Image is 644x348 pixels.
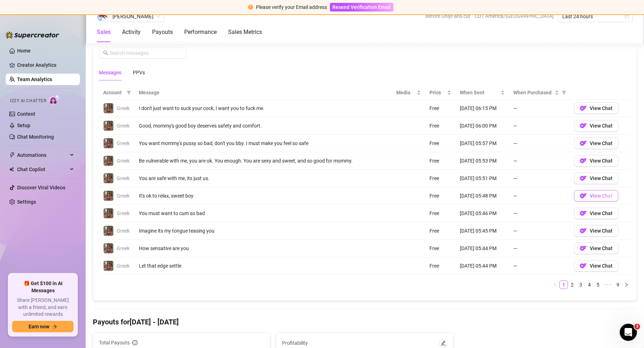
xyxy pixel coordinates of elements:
[103,50,108,55] span: search
[559,280,568,289] li: 1
[580,245,587,252] img: OF
[139,157,388,165] div: Be vulnerable with me, you are ok. You enough. You are sexy and sweet, and so good for mommy.
[282,339,308,347] span: Profitability
[574,120,618,131] button: OFView Chat
[139,244,388,252] div: How sensative are you
[509,240,570,257] td: —
[104,208,114,218] img: Greek
[104,226,114,236] img: Greek
[117,245,130,251] span: Greek
[17,164,68,175] span: Chat Copilot
[594,280,602,289] li: 5
[392,86,425,100] th: Media
[117,105,130,111] span: Greek
[622,280,631,289] button: right
[590,245,613,251] span: View Chat
[622,280,631,289] li: Next Page
[104,261,114,271] img: Greek
[509,86,570,100] th: When Purchased
[52,324,57,329] span: arrow-right
[562,11,629,22] span: Last 24 hours
[425,117,456,135] td: Free
[562,90,566,95] span: filter
[117,228,130,234] span: Greek
[184,28,217,36] div: Performance
[99,69,121,76] div: Messages
[574,208,618,219] button: OFView Chat
[49,95,60,105] img: AI Chatter
[456,240,509,257] td: [DATE] 05:44 PM
[425,86,456,100] th: Price
[425,240,456,257] td: Free
[577,280,585,289] li: 3
[509,170,570,187] td: —
[580,262,587,269] img: OF
[574,138,618,149] button: OFView Chat
[614,280,622,289] li: 9
[574,190,618,202] button: OFView Chat
[602,280,614,289] span: •••
[152,28,173,36] div: Payouts
[135,86,392,100] th: Message
[574,107,618,113] a: OFView Chat
[551,280,559,289] li: Previous Page
[425,170,456,187] td: Free
[12,280,74,294] span: 🎁 Get $100 in AI Messages
[425,257,456,275] td: Free
[17,185,65,190] a: Discover Viral Videos
[574,243,618,254] button: OFView Chat
[396,89,415,96] span: Media
[426,11,471,21] span: Before OnlyFans cut
[590,158,613,164] span: View Chat
[551,280,559,289] button: left
[6,31,59,39] img: logo-BBDzfeDw.svg
[456,117,509,135] td: [DATE] 06:00 PM
[104,138,114,148] img: Greek
[139,192,388,200] div: It's ok to relax, sweet boy
[509,205,570,222] td: —
[460,89,499,96] span: When Sent
[104,103,114,113] img: Greek
[17,48,31,54] a: Home
[553,283,557,287] span: left
[585,281,593,289] a: 4
[99,339,130,347] span: Total Payouts
[574,195,618,200] a: OFView Chat
[256,3,327,11] div: Please verify your Email address
[97,28,111,36] div: Sales
[456,86,509,100] th: When Sent
[509,222,570,240] td: —
[574,173,618,184] button: OFView Chat
[590,228,613,234] span: View Chat
[509,152,570,170] td: —
[620,324,637,341] iframe: Intercom live chat
[475,11,554,21] span: CDT America/[GEOGRAPHIC_DATA]
[425,187,456,205] td: Free
[590,193,613,199] span: View Chat
[580,210,587,217] img: OF
[117,263,130,269] span: Greek
[17,59,74,71] a: Creator Analytics
[17,123,30,128] a: Setup
[560,281,568,289] a: 1
[10,98,46,104] span: Izzy AI Chatter
[590,210,613,216] span: View Chat
[133,69,145,76] div: PPVs
[17,134,54,140] a: Chat Monitoring
[590,263,613,269] span: View Chat
[456,135,509,152] td: [DATE] 05:57 PM
[574,155,618,166] button: OFView Chat
[93,317,637,327] h4: Payouts for [DATE] - [DATE]
[513,89,553,96] span: When Purchased
[590,123,613,129] span: View Chat
[574,142,618,148] a: OFView Chat
[103,89,124,96] span: Account
[97,11,108,22] img: Maxwell Raymond
[12,297,74,318] span: Share [PERSON_NAME] with a friend, and earn unlimited rewards
[580,227,587,234] img: OF
[574,103,618,114] button: OFView Chat
[17,76,52,82] a: Team Analytics
[580,192,587,199] img: OF
[139,122,388,130] div: Good, mommy's good boy deserves safety and comfort.
[425,100,456,117] td: Free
